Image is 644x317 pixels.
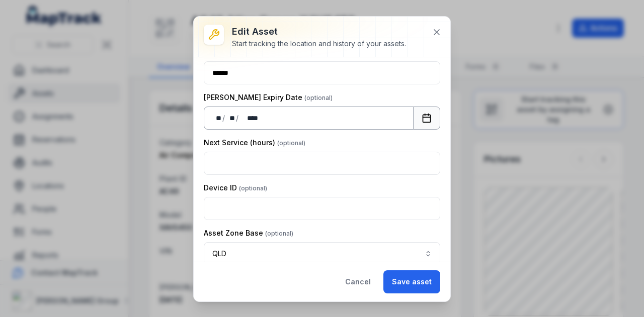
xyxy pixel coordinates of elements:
[236,113,239,123] div: /
[226,113,236,123] div: month,
[222,113,226,123] div: /
[232,39,406,49] div: Start tracking the location and history of your assets.
[204,138,305,148] label: Next Service (hours)
[383,270,440,293] button: Save asset
[204,242,440,265] button: QLD
[413,107,440,130] button: Calendar
[204,228,293,238] label: Asset Zone Base
[239,113,259,123] div: year,
[212,113,222,123] div: day,
[204,183,267,193] label: Device ID
[204,92,333,102] label: [PERSON_NAME] Expiry Date
[337,270,379,293] button: Cancel
[232,25,406,39] h3: Edit asset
